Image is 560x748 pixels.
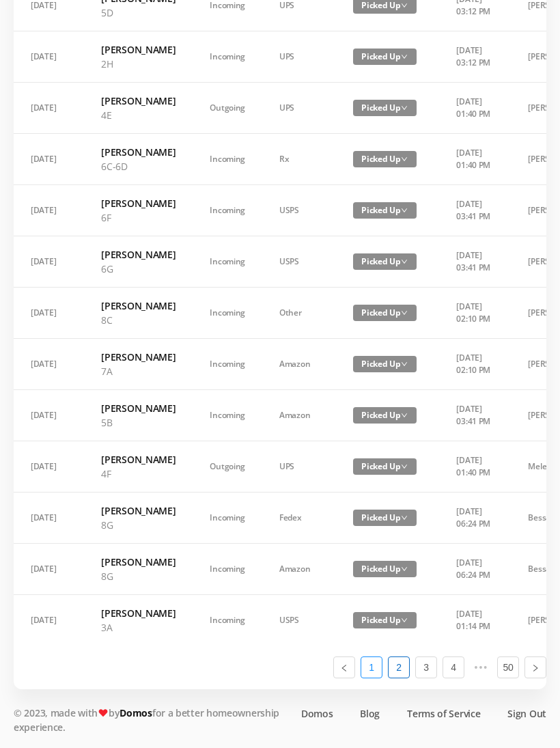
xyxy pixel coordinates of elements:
[388,656,410,678] li: 2
[101,313,176,327] p: 8C
[14,288,84,339] td: [DATE]
[401,309,408,316] i: icon: down
[14,185,84,236] td: [DATE]
[470,656,492,678] span: •••
[262,390,336,441] td: Amazon
[14,31,84,83] td: [DATE]
[262,595,336,646] td: USPS
[353,510,417,526] span: Picked Up
[262,441,336,493] td: UPS
[401,2,408,9] i: icon: down
[14,595,84,646] td: [DATE]
[14,544,84,595] td: [DATE]
[401,617,408,624] i: icon: down
[101,606,176,620] h6: [PERSON_NAME]
[262,185,336,236] td: USPS
[439,236,511,288] td: [DATE] 03:41 PM
[353,305,417,321] span: Picked Up
[193,493,262,544] td: Incoming
[193,185,262,236] td: Incoming
[497,656,519,678] li: 50
[439,134,511,185] td: [DATE] 01:40 PM
[340,664,348,672] i: icon: left
[193,595,262,646] td: Incoming
[101,299,176,313] h6: [PERSON_NAME]
[101,415,176,430] p: 5B
[193,31,262,83] td: Incoming
[101,210,176,225] p: 6F
[401,105,408,111] i: icon: down
[439,339,511,390] td: [DATE] 02:10 PM
[353,356,417,372] span: Picked Up
[193,390,262,441] td: Incoming
[14,493,84,544] td: [DATE]
[389,657,409,678] a: 2
[401,207,408,214] i: icon: down
[353,151,417,167] span: Picked Up
[101,467,176,481] p: 4F
[262,544,336,595] td: Amazon
[101,452,176,467] h6: [PERSON_NAME]
[361,656,382,678] li: 1
[401,361,408,368] i: icon: down
[524,656,546,678] li: Next Page
[101,94,176,108] h6: [PERSON_NAME]
[101,518,176,532] p: 8G
[101,364,176,378] p: 7A
[101,350,176,364] h6: [PERSON_NAME]
[439,441,511,493] td: [DATE] 01:40 PM
[401,412,408,419] i: icon: down
[101,5,176,20] p: 5D
[120,706,152,719] a: Domos
[14,390,84,441] td: [DATE]
[353,407,417,424] span: Picked Up
[439,83,511,134] td: [DATE] 01:40 PM
[14,441,84,493] td: [DATE]
[193,441,262,493] td: Outgoing
[401,258,408,265] i: icon: down
[360,706,380,721] a: Blog
[101,57,176,71] p: 2H
[353,202,417,219] span: Picked Up
[407,706,480,721] a: Terms of Service
[401,53,408,60] i: icon: down
[353,49,417,65] span: Picked Up
[439,595,511,646] td: [DATE] 01:14 PM
[262,236,336,288] td: USPS
[101,620,176,635] p: 3A
[301,706,333,721] a: Domos
[439,544,511,595] td: [DATE] 06:24 PM
[498,657,518,678] a: 50
[416,657,436,678] a: 3
[361,657,382,678] a: 1
[439,390,511,441] td: [DATE] 03:41 PM
[401,156,408,163] i: icon: down
[101,196,176,210] h6: [PERSON_NAME]
[401,514,408,521] i: icon: down
[101,262,176,276] p: 6G
[193,288,262,339] td: Incoming
[101,503,176,518] h6: [PERSON_NAME]
[101,42,176,57] h6: [PERSON_NAME]
[101,555,176,569] h6: [PERSON_NAME]
[439,185,511,236] td: [DATE] 03:41 PM
[353,458,417,475] span: Picked Up
[193,236,262,288] td: Incoming
[14,236,84,288] td: [DATE]
[193,83,262,134] td: Outgoing
[262,493,336,544] td: Fedex
[262,134,336,185] td: Rx
[101,108,176,122] p: 4E
[353,100,417,116] span: Picked Up
[14,83,84,134] td: [DATE]
[101,569,176,583] p: 8G
[193,339,262,390] td: Incoming
[401,463,408,470] i: icon: down
[439,31,511,83] td: [DATE] 03:12 PM
[262,288,336,339] td: Other
[101,401,176,415] h6: [PERSON_NAME]
[439,493,511,544] td: [DATE] 06:24 PM
[262,339,336,390] td: Amazon
[401,566,408,572] i: icon: down
[531,664,540,672] i: icon: right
